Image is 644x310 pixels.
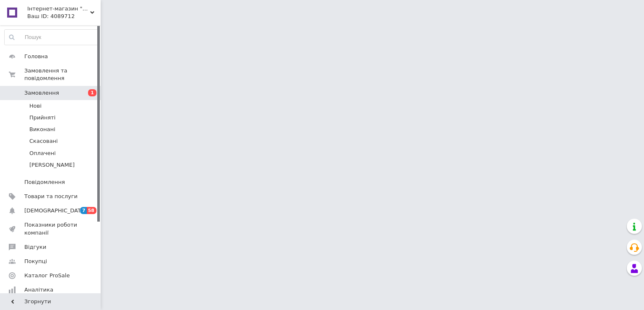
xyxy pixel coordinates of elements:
span: Показники роботи компанії [24,221,78,236]
span: [PERSON_NAME] [29,161,75,169]
span: Нові [29,102,42,110]
span: Замовлення [24,89,59,97]
span: 58 [87,207,96,214]
span: Головна [24,53,48,60]
span: Аналітика [24,286,53,294]
input: Пошук [5,30,99,45]
span: Товари та послуги [24,193,78,200]
span: Відгуки [24,243,46,251]
span: Замовлення та повідомлення [24,67,101,82]
span: [DEMOGRAPHIC_DATA] [24,207,86,214]
div: Ваш ID: 4089712 [27,13,101,20]
span: 1 [88,89,96,96]
span: Каталог ProSale [24,272,70,279]
span: Скасовані [29,137,58,145]
span: Інтернет-магазин "Kidmart" [27,5,90,13]
span: Прийняті [29,114,55,121]
span: Виконані [29,126,55,133]
span: Оплачені [29,150,56,157]
span: 7 [80,207,87,214]
span: Повідомлення [24,178,65,186]
span: Покупці [24,258,47,265]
